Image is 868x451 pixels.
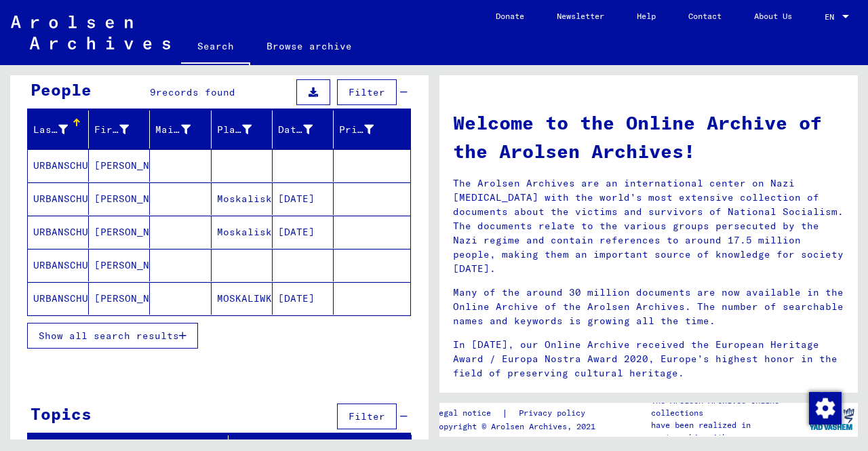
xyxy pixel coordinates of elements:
mat-cell: Moskalisko [212,182,273,215]
img: yv_logo.png [806,402,857,436]
div: Maiden Name [155,123,190,137]
mat-cell: MOSKALIWKA [212,282,273,315]
mat-header-cell: First Name [89,111,150,149]
div: First Name [94,123,129,137]
mat-cell: URBANSCHUK [28,149,89,182]
mat-cell: [PERSON_NAME] [89,216,150,248]
mat-cell: [PERSON_NAME] [89,282,150,315]
div: Last Name [33,119,88,140]
mat-cell: URBANSCHUK [28,249,89,281]
mat-header-cell: Last Name [28,111,89,149]
div: Topics [31,401,92,426]
a: Privacy policy [508,406,601,420]
p: In [DATE], our Online Archive received the European Heritage Award / Europa Nostra Award 2020, Eu... [453,338,844,380]
span: Show all search results [39,330,179,342]
p: The Arolsen Archives online collections [651,395,806,419]
h1: Welcome to the Online Archive of the Arolsen Archives! [453,109,844,165]
div: Date of Birth [278,119,333,140]
mat-cell: [DATE] [273,216,334,248]
a: Search [181,30,250,65]
div: Last Name [33,123,68,137]
mat-cell: [DATE] [273,282,334,315]
div: | [434,406,601,420]
div: Place of Birth [217,119,272,140]
span: EN [825,12,840,22]
mat-cell: [PERSON_NAME] [89,249,150,281]
a: Browse archive [250,30,368,62]
span: Filter [349,86,385,98]
div: Date of Birth [278,123,313,137]
mat-header-cell: Date of Birth [273,111,334,149]
img: Change consent [809,392,842,425]
div: People [31,77,92,102]
button: Show all search results [27,323,198,349]
p: have been realized in partnership with [651,419,806,444]
div: First Name [94,119,149,140]
mat-header-cell: Place of Birth [212,111,273,149]
span: Filter [349,410,385,423]
mat-cell: URBANSCHUK [28,282,89,315]
mat-cell: [PERSON_NAME] [89,182,150,215]
span: 9 [150,86,156,98]
img: Arolsen_neg.svg [11,16,170,50]
p: Many of the around 30 million documents are now available in the Online Archive of the Arolsen Ar... [453,286,844,328]
button: Filter [337,404,397,429]
mat-header-cell: Prisoner # [334,111,410,149]
span: records found [156,86,235,98]
mat-cell: URBANSCHUK [28,182,89,215]
mat-header-cell: Maiden Name [150,111,211,149]
mat-cell: URBANSCHUK [28,216,89,248]
p: The Arolsen Archives are an international center on Nazi [MEDICAL_DATA] with the world’s most ext... [453,176,844,276]
div: Place of Birth [217,123,252,137]
div: Prisoner # [339,123,374,137]
button: Filter [337,79,397,105]
p: Copyright © Arolsen Archives, 2021 [434,420,601,433]
mat-cell: Moskalisko [212,216,273,248]
div: Maiden Name [155,119,210,140]
mat-cell: [DATE] [273,182,334,215]
a: Legal notice [434,406,502,420]
mat-cell: [PERSON_NAME] [89,149,150,182]
div: Change consent [808,391,841,424]
div: Prisoner # [339,119,394,140]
